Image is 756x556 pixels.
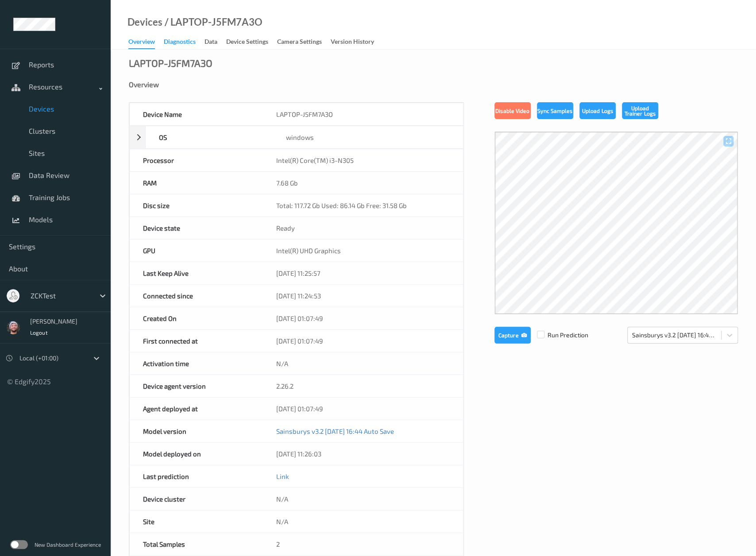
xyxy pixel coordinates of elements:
div: [DATE] 01:07:49 [263,330,463,352]
div: Device agent version [130,375,263,397]
div: Device cluster [130,488,263,510]
div: [DATE] 11:26:03 [263,443,463,465]
div: Last Keep Alive [130,262,263,284]
div: RAM [130,172,263,194]
div: Overview [128,37,155,49]
div: Overview [129,80,738,89]
div: [DATE] 11:24:53 [263,285,463,307]
div: Disc size [130,194,263,216]
a: Overview [128,36,164,49]
div: Site [130,510,263,533]
div: 2 [263,533,463,555]
div: Version History [331,37,374,48]
div: LAPTOP-J5FM7A3O [263,103,463,125]
a: Diagnostics [164,36,204,48]
span: Run Prediction [531,331,588,340]
div: First connected at [130,330,263,352]
div: Diagnostics [164,37,196,48]
div: LAPTOP-J5FM7A3O [129,58,212,67]
div: [DATE] 01:07:49 [263,398,463,420]
a: Data [204,36,226,48]
div: 7.68 Gb [263,172,463,194]
div: Model deployed on [130,443,263,465]
button: Upload Trainer Logs [622,102,658,119]
div: Data [204,37,217,48]
div: N/A [263,510,463,533]
div: Last prediction [130,465,263,487]
div: Device Settings [226,37,268,48]
div: Processor [130,149,263,171]
div: Connected since [130,285,263,307]
div: GPU [130,239,263,262]
div: 2.26.2 [263,375,463,397]
div: N/A [263,488,463,510]
div: Device Name [130,103,263,125]
div: Device state [130,217,263,239]
div: Ready [263,217,463,239]
div: [DATE] 01:07:49 [263,307,463,329]
div: windows [273,126,463,148]
div: Total: 117.72 Gb Used: 86.14 Gb Free: 31.58 Gb [263,194,463,216]
div: / LAPTOP-J5FM7A3O [162,18,262,27]
div: Activation time [130,352,263,375]
a: Link [276,472,289,480]
button: Capture [494,327,531,344]
div: Intel(R) UHD Graphics [263,239,463,262]
a: Version History [331,36,383,48]
div: N/A [263,352,463,375]
button: Disable Video [494,102,531,119]
div: Total Samples [130,533,263,555]
div: Created On [130,307,263,329]
a: Devices [127,18,162,27]
button: Upload Logs [579,102,616,119]
a: Sainsburys v3.2 [DATE] 16:44 Auto Save [276,427,394,435]
a: Device Settings [226,36,277,48]
div: Intel(R) Core(TM) i3-N305 [263,149,463,171]
div: Model version [130,420,263,442]
div: Camera Settings [277,37,322,48]
div: OSwindows [129,126,463,149]
div: Agent deployed at [130,398,263,420]
a: Camera Settings [277,36,331,48]
button: Sync Samples [537,102,573,119]
div: OS [146,126,273,148]
div: [DATE] 11:25:57 [263,262,463,284]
